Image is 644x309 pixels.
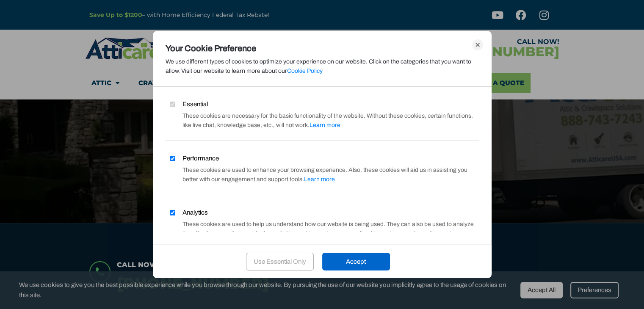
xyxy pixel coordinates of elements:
[182,99,208,109] span: Essential
[166,111,479,130] div: These cookies are necessary for the basic functionality of the website. Without these cookies, ce...
[170,210,175,215] input: Analytics
[166,44,479,53] div: Your Cookie Preference
[166,220,479,248] div: These cookies are used to help us understand how our website is being used. They can also be used...
[182,154,219,163] span: Performance
[166,57,479,76] div: We use different types of cookies to optimize your experience on our website. Click on the catego...
[166,166,479,184] div: These cookies are used to enhance your browsing experience. Also, these cookies will aid us in as...
[170,102,175,107] input: Essential
[246,253,314,270] div: Use Essential Only
[304,176,335,182] span: Learn more
[287,68,323,74] a: Cookie Policy
[182,208,208,217] span: Analytics
[310,122,340,128] span: Learn more
[322,253,390,270] div: Accept
[170,156,175,161] input: Performance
